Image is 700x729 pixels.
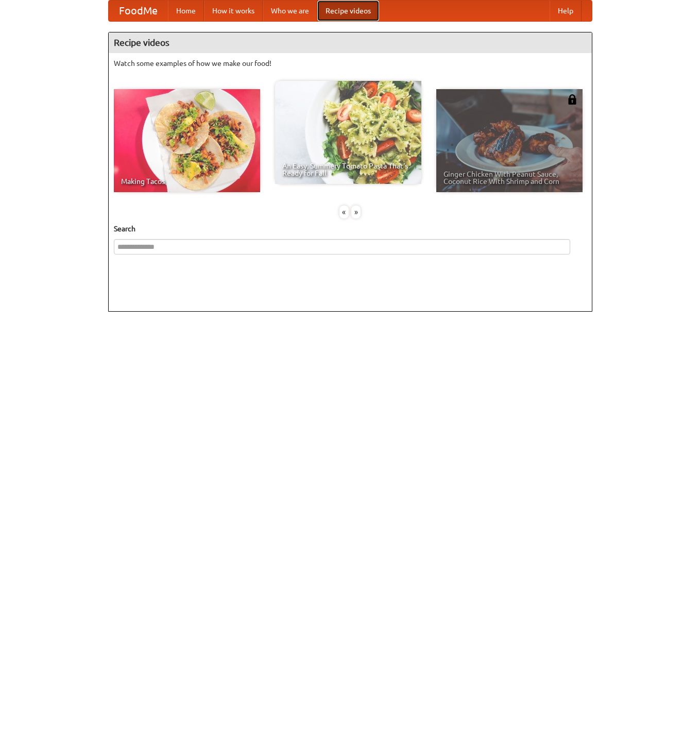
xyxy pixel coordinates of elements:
h4: Recipe videos [109,32,592,53]
p: Watch some examples of how we make our food! [114,58,587,69]
img: 483408.png [567,94,577,105]
a: How it works [204,1,263,21]
span: Making Tacos [121,178,253,185]
a: Help [550,1,582,21]
a: An Easy, Summery Tomato Pasta That's Ready for Fall [275,81,421,184]
a: Making Tacos [114,89,260,192]
div: » [351,206,361,218]
a: Home [168,1,204,21]
div: « [339,206,349,218]
a: Recipe videos [317,1,379,21]
a: FoodMe [109,1,168,21]
span: An Easy, Summery Tomato Pasta That's Ready for Fall [282,162,414,177]
a: Who we are [263,1,317,21]
h5: Search [114,224,587,234]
